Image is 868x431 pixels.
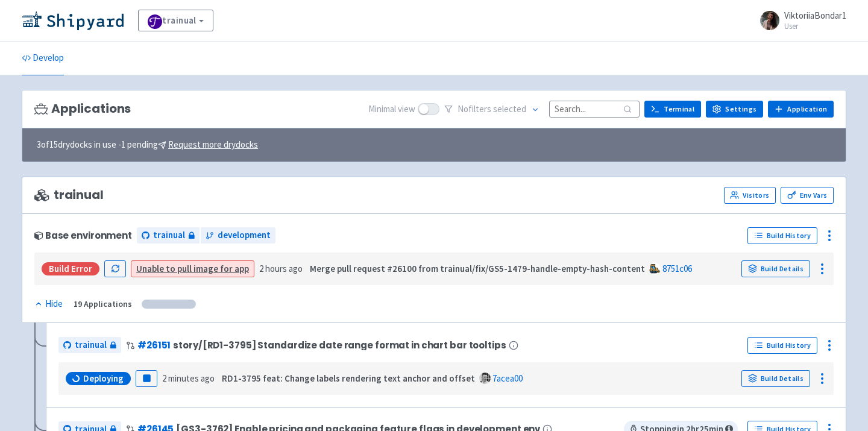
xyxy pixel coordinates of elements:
[173,340,506,350] span: story/[RD1-3795] Standardize date range format in chart bar tooltips
[724,187,776,204] a: Visitors
[34,230,132,241] div: Base environment
[706,101,763,118] a: Settings
[784,10,846,21] span: ViktoriiaBondar1
[58,337,121,353] a: trainual
[259,263,303,274] time: 2 hours ago
[747,227,817,244] a: Build History
[492,373,523,384] a: 7acea00
[493,103,526,115] span: selected
[137,339,171,351] a: #26151
[34,297,64,311] button: Hide
[741,370,810,387] a: Build Details
[662,263,692,274] a: 8751c06
[753,11,846,30] a: ViktoriiaBondar1 User
[784,22,846,30] small: User
[162,373,215,384] time: 2 minutes ago
[549,101,640,117] input: Search...
[781,187,834,204] a: Env Vars
[22,42,64,75] a: Develop
[34,102,131,116] h3: Applications
[222,373,475,384] strong: RD1-3795 feat: Change labels rendering text anchor and offset
[42,262,99,275] div: Build Error
[218,228,271,242] span: development
[153,228,185,242] span: trainual
[74,297,132,311] div: 19 Applications
[75,338,107,352] span: trainual
[168,139,258,150] u: Request more drydocks
[136,263,249,274] a: Unable to pull image for app
[644,101,701,118] a: Terminal
[136,370,157,387] button: Pause
[201,227,275,244] a: development
[34,297,63,311] div: Hide
[458,102,526,116] span: No filter s
[137,227,200,244] a: trainual
[368,102,415,116] span: Minimal view
[83,373,124,385] span: Deploying
[741,260,810,277] a: Build Details
[34,188,104,202] span: trainual
[768,101,834,118] a: Application
[138,10,213,31] a: trainual
[747,337,817,354] a: Build History
[22,11,124,30] img: Shipyard logo
[310,263,645,274] strong: Merge pull request #26100 from trainual/fix/GS5-1479-handle-empty-hash-content
[37,138,258,152] span: 3 of 15 drydocks in use - 1 pending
